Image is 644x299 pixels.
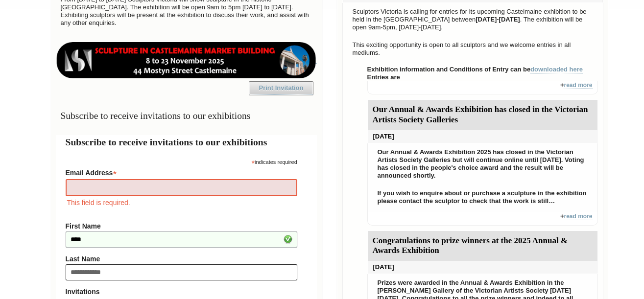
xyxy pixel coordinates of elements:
strong: Exhibition information and Conditions of Entry can be [367,66,583,73]
label: Last Name [66,255,297,263]
h3: Subscribe to receive invitations to our exhibitions [56,106,317,125]
div: + [367,81,598,94]
a: read more [564,213,592,220]
a: Print Invitation [249,81,313,95]
div: indicates required [66,157,297,166]
img: castlemaine-ldrbd25v2.png [56,42,317,78]
div: This field is required. [66,197,297,208]
strong: Invitations [66,288,297,296]
div: + [367,212,598,226]
p: If you wish to enquire about or purchase a sculpture in the exhibition please contact the sculpto... [373,187,593,207]
div: [DATE] [368,261,597,274]
strong: [DATE]-[DATE] [476,16,520,23]
h2: Subscribe to receive invitations to our exhibitions [66,135,307,149]
p: Our Annual & Awards Exhibition 2025 has closed in the Victorian Artists Society Galleries but wil... [373,146,593,182]
div: Our Annual & Awards Exhibition has closed in the Victorian Artists Society Galleries [368,100,597,130]
a: read more [564,82,592,89]
div: Congratulations to prize winners at the 2025 Annual & Awards Exhibition [368,231,597,261]
div: [DATE] [368,130,597,143]
p: Sculptors Victoria is calling for entries for its upcoming Castelmaine exhibition to be held in t... [348,5,598,34]
label: First Name [66,222,297,230]
p: This exciting opportunity is open to all sculptors and we welcome entries in all mediums. [348,39,598,59]
a: downloaded here [530,66,583,73]
label: Email Address [66,166,297,178]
